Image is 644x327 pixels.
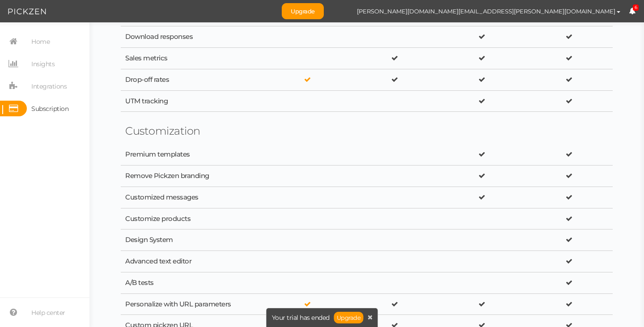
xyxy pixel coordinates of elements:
[125,124,259,138] div: Customization
[334,312,364,323] a: Upgrade
[125,257,259,266] div: Advanced text editor
[125,215,259,223] div: Customize products
[125,300,259,309] div: Personalize with URL parameters
[125,279,259,287] div: A/B tests
[357,8,615,15] span: [PERSON_NAME][DOMAIN_NAME][EMAIL_ADDRESS][PERSON_NAME][DOMAIN_NAME]
[31,34,50,49] span: Home
[125,97,259,106] div: UTM tracking
[8,6,46,17] img: Pickzen logo
[125,193,259,202] div: Customized messages
[282,3,324,19] a: Upgrade
[31,306,65,320] span: Help center
[272,314,330,321] span: Your trial has ended
[125,236,259,244] div: Design System
[348,4,629,19] button: [PERSON_NAME][DOMAIN_NAME][EMAIL_ADDRESS][PERSON_NAME][DOMAIN_NAME]
[125,33,259,41] div: Download responses
[125,76,259,84] div: Drop-off rates
[333,4,348,19] img: a00b26fb8f279c8d0327e809b69b202b
[31,57,55,71] span: Insights
[125,150,259,159] div: Premium templates
[31,79,67,93] span: Integrations
[31,102,68,116] span: Subscription
[633,4,639,11] span: 6
[125,54,259,63] div: Sales metrics
[125,172,259,180] div: Remove Pickzen branding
